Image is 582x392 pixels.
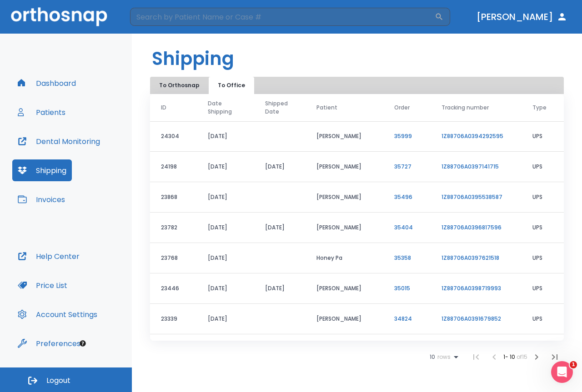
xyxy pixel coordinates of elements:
[442,163,499,170] a: 1Z88706A0397141715
[150,334,197,365] td: 23330
[522,182,564,213] td: UPS
[522,121,564,152] td: UPS
[208,99,237,116] span: Date Shipping
[522,243,564,273] td: UPS
[522,152,564,182] td: UPS
[442,193,502,201] a: 1Z88706A0395538587
[197,334,254,365] td: [DATE]
[150,243,197,273] td: 23768
[522,334,564,365] td: UPS
[130,8,435,26] input: Search by Patient Name or Case #
[12,159,72,181] button: Shipping
[150,152,197,182] td: 24198
[306,213,384,243] td: [PERSON_NAME]
[430,354,435,360] span: 10
[394,254,411,262] a: 35358
[197,213,254,243] td: [DATE]
[197,182,254,213] td: [DATE]
[150,304,197,334] td: 23339
[152,77,207,94] button: To Orthosnap
[197,152,254,182] td: [DATE]
[152,77,256,94] div: tabs
[197,304,254,334] td: [DATE]
[46,376,70,386] span: Logout
[12,130,105,152] button: Dental Monitoring
[306,243,384,273] td: Honey Pa
[522,273,564,304] td: UPS
[394,163,411,170] a: 35727
[306,152,384,182] td: [PERSON_NAME]
[503,353,517,361] span: 1 - 10
[11,7,107,26] img: Orthosnap
[517,353,527,361] span: of 15
[12,189,70,210] button: Invoices
[394,132,412,140] a: 35999
[306,273,384,304] td: [PERSON_NAME]
[306,334,384,365] td: Honey Pa
[79,339,87,347] div: Tooltip anchor
[442,223,502,231] a: 1Z88706A0396817596
[152,45,234,72] h1: Shipping
[209,77,254,94] button: To Office
[254,334,306,365] td: [DATE]
[197,121,254,152] td: [DATE]
[442,132,503,140] a: 1Z88706A0394292595
[150,121,197,152] td: 24304
[12,245,85,267] button: Help Center
[12,274,73,296] button: Price List
[442,104,489,112] span: Tracking number
[150,182,197,213] td: 23868
[254,213,306,243] td: [DATE]
[532,104,547,112] span: Type
[316,104,337,112] span: Patient
[442,254,499,262] a: 1Z88706A0397621518
[306,121,384,152] td: [PERSON_NAME]
[12,72,81,94] button: Dashboard
[12,303,103,325] button: Account Settings
[394,193,412,201] a: 35496
[306,182,384,213] td: [PERSON_NAME]
[570,361,577,368] span: 1
[442,284,501,292] a: 1Z88706A0398719993
[394,315,412,323] a: 34824
[12,101,71,123] button: Patients
[254,273,306,304] td: [DATE]
[435,354,451,360] span: rows
[473,9,571,25] button: [PERSON_NAME]
[394,284,410,292] a: 35015
[150,213,197,243] td: 23782
[522,213,564,243] td: UPS
[442,315,501,323] a: 1Z88706A0391679852
[150,273,197,304] td: 23446
[522,304,564,334] td: UPS
[197,273,254,304] td: [DATE]
[12,332,86,354] button: Preferences
[254,152,306,182] td: [DATE]
[394,223,413,231] a: 35404
[306,304,384,334] td: [PERSON_NAME]
[265,99,295,116] span: Shipped Date
[394,104,410,112] span: Order
[197,243,254,273] td: [DATE]
[161,104,166,112] span: ID
[551,361,573,383] iframe: Intercom live chat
